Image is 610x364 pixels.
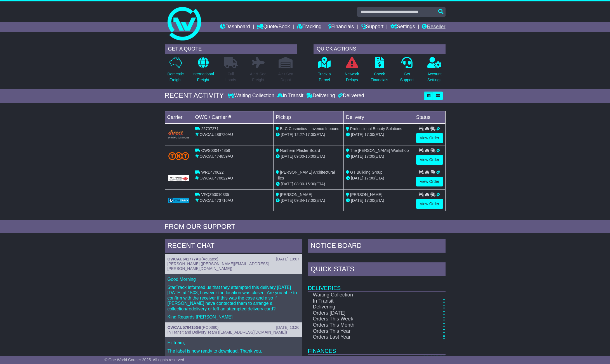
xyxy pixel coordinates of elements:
[276,257,299,262] div: [DATE] 10:07
[351,198,363,203] span: [DATE]
[346,154,411,159] div: (ETA)
[308,355,391,361] td: Sent Invoices
[203,325,217,330] span: PO0380
[308,340,446,355] td: Finances
[201,170,223,174] span: WRD470622
[314,44,446,54] div: QUICK ACTIONS
[364,154,374,159] span: 17:00
[414,111,445,123] td: Status
[442,328,445,334] a: 0
[416,199,443,209] a: View Order
[168,262,269,271] span: [PERSON_NAME] ([PERSON_NAME][EMAIL_ADDRESS][PERSON_NAME][DOMAIN_NAME])
[165,111,193,123] td: Carrier
[228,93,275,99] div: Waiting Collection
[281,182,293,186] span: [DATE]
[294,198,304,203] span: 09:34
[294,154,304,159] span: 09:00
[199,176,233,180] span: OWCAU470622AU
[305,93,336,99] div: Delivering
[276,93,305,99] div: In Transit
[305,182,315,186] span: 15:30
[344,57,359,86] a: NetworkDelays
[276,154,341,159] div: - (ETA)
[168,152,189,160] img: TNT_Domestic.png
[294,182,304,186] span: 08:30
[350,126,402,131] span: Professional Beauty Solutions
[165,223,446,231] div: FROM OUR SUPPORT
[281,132,293,137] span: [DATE]
[192,71,214,83] p: International Freight
[308,292,391,298] td: Waiting Collection
[343,111,414,123] td: Delivery
[281,154,293,159] span: [DATE]
[308,239,446,254] div: NOTICE BOARD
[308,328,391,334] td: Orders This Year
[305,154,315,159] span: 16:00
[308,277,446,292] td: Deliveries
[364,176,374,180] span: 17:00
[201,148,230,153] span: OWS000474859
[192,57,214,86] a: InternationalFreight
[350,170,383,174] span: GT Building Group
[276,198,341,203] div: - (ETA)
[276,132,341,138] div: - (ETA)
[390,22,415,32] a: Settings
[168,330,287,334] span: In Transit and Delivery Team ([EMAIL_ADDRESS][DOMAIN_NAME])
[426,355,445,360] span: 3,627.77
[351,176,363,180] span: [DATE]
[168,340,300,345] p: Hi Team,
[422,22,445,32] a: Reseller
[308,316,391,322] td: Orders This Week
[423,355,445,360] a: $3,627.77
[442,298,445,304] a: 0
[336,93,364,99] div: Delivered
[105,358,185,362] span: © One World Courier 2025. All rights reserved.
[371,71,388,83] p: Check Financials
[168,198,189,203] img: GetCarrierServiceLogo
[427,57,442,86] a: AccountSettings
[416,177,443,186] a: View Order
[276,325,299,330] div: [DATE] 13:26
[167,57,184,86] a: DomesticFreight
[168,348,300,354] p: The label is now ready to download. Thank you.
[168,325,202,330] a: OWCAU576415GB
[442,322,445,328] a: 0
[276,170,335,180] span: [PERSON_NAME] Architectural Tiles
[168,257,201,261] a: OWCAU641777AU
[351,132,363,137] span: [DATE]
[168,175,189,181] img: GetCarrierServiceLogo
[165,44,297,54] div: GET A QUOTE
[297,22,321,32] a: Tracking
[364,132,374,137] span: 17:00
[400,57,414,86] a: GetSupport
[165,92,228,100] div: RECENT ACTIVITY -
[416,155,443,165] a: View Order
[168,325,300,330] div: ( )
[308,334,391,340] td: Orders Last Year
[350,192,382,197] span: [PERSON_NAME]
[305,132,315,137] span: 17:00
[278,71,293,83] p: Air / Sea Depot
[442,334,445,340] a: 8
[281,198,293,203] span: [DATE]
[318,57,331,86] a: Track aParcel
[308,262,446,277] div: Quick Stats
[201,192,229,197] span: VFQZ50010335
[167,71,183,83] p: Domestic Freight
[193,111,274,123] td: OWC / Carrier #
[168,257,300,262] div: ( )
[220,22,250,32] a: Dashboard
[165,239,302,254] div: RECENT CHAT
[308,310,391,316] td: Orders [DATE]
[442,316,445,322] a: 0
[201,126,218,131] span: 25707271
[168,314,300,320] p: Kind Regards [PERSON_NAME]
[346,132,411,138] div: (ETA)
[274,111,344,123] td: Pickup
[199,132,233,137] span: OWCAU488720AU
[361,22,383,32] a: Support
[199,154,233,159] span: OWCAU474859AU
[305,198,315,203] span: 17:00
[370,57,388,86] a: CheckFinancials
[308,304,391,310] td: Delivering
